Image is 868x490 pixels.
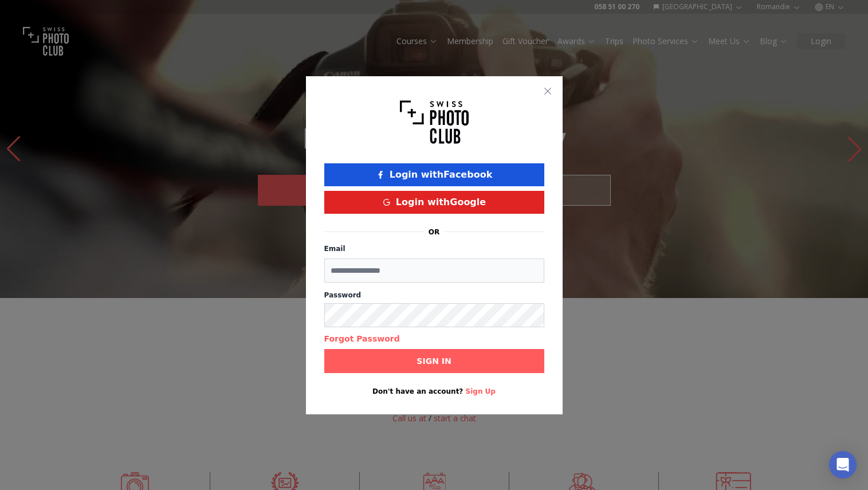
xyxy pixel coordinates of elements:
button: Sign Up [466,387,496,396]
img: Swiss photo club [400,95,469,150]
label: Email [324,245,345,253]
button: Sign in [324,349,544,373]
button: Login withGoogle [324,191,544,214]
p: Don't have an account? [324,387,544,396]
button: Forgot Password [324,333,400,344]
button: Login withFacebook [324,163,544,186]
b: Sign in [417,355,451,367]
p: or [429,228,439,237]
label: Password [324,291,544,300]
